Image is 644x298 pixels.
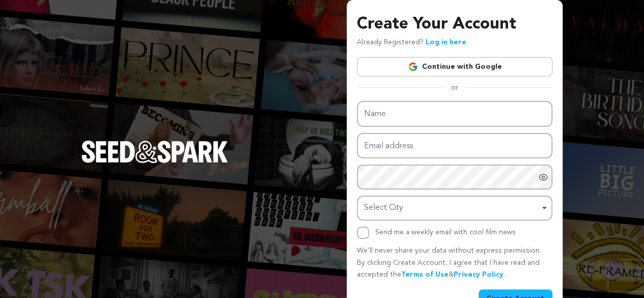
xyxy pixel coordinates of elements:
[401,271,449,278] a: Terms of Use
[81,141,228,183] a: Seed&Spark Homepage
[357,101,552,127] input: Name
[364,201,539,215] div: Select City
[357,133,552,159] input: Email address
[375,229,516,236] label: Send me a weekly email with cool film news
[445,83,464,93] span: or
[454,271,503,278] a: Privacy Policy
[408,62,418,72] img: Google logo
[426,39,466,46] a: Log in here
[538,172,548,182] a: Show password as plain text. Warning: this will display your password on the screen.
[357,37,466,49] p: Already Registered?
[357,57,552,76] a: Continue with Google
[81,141,228,163] img: Seed&Spark Logo
[357,245,552,281] p: We’ll never share your data without express permission. By clicking Create Account, I agree that ...
[357,12,552,37] h3: Create Your Account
